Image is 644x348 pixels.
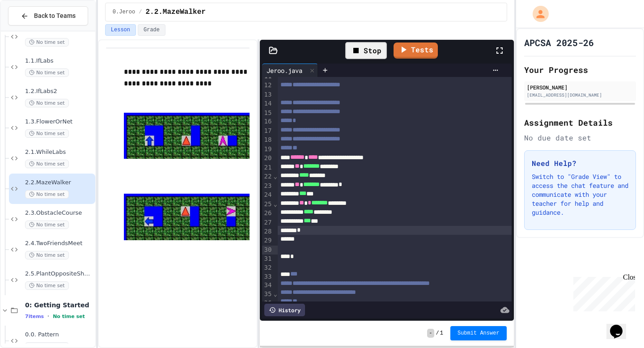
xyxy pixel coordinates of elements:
[262,145,273,154] div: 19
[25,160,69,168] span: No time set
[262,64,318,77] div: Jeroo.java
[262,236,273,245] div: 29
[139,8,142,16] span: /
[262,117,273,126] div: 16
[262,72,273,81] div: 11
[273,290,277,297] span: Fold line
[440,330,443,337] span: 1
[25,331,93,339] span: 0.0. Pattern
[524,116,636,129] h2: Assignment Details
[262,272,273,281] div: 33
[262,263,273,272] div: 32
[262,163,273,172] div: 21
[262,154,273,163] div: 20
[570,273,635,311] iframe: chat widget
[25,118,93,126] span: 1.3.FlowerOrNet
[427,329,434,338] span: -
[532,172,628,217] p: Switch to "Grade View" to access the chat feature and communicate with your teacher for help and ...
[25,149,93,156] span: 2.1.WhileLabs
[47,313,49,320] span: •
[25,68,69,77] span: No time set
[25,221,69,229] span: No time set
[262,209,273,218] div: 26
[523,4,551,24] div: My Account
[262,99,273,108] div: 14
[105,24,136,36] button: Lesson
[524,36,594,49] h1: APCSA 2025-26
[273,173,277,180] span: Fold line
[25,179,93,187] span: 2.2.MazeWalker
[25,270,93,278] span: 2.5.PlantOppositeShores
[262,200,273,209] div: 25
[394,42,438,59] a: Tests
[262,81,273,90] div: 12
[262,109,273,118] div: 15
[262,136,273,144] div: 18
[25,38,69,47] span: No time set
[262,172,273,181] div: 22
[262,66,307,75] div: Jeroo.java
[262,255,273,263] div: 31
[4,4,62,57] div: Chat with us now!Close
[25,129,69,138] span: No time set
[262,281,273,290] div: 34
[145,7,205,17] span: 2.2.MazeWalker
[25,190,69,199] span: No time set
[262,191,273,199] div: 24
[25,314,44,319] span: 7 items
[524,132,636,143] div: No due date set
[262,127,273,136] div: 17
[262,90,273,99] div: 13
[53,314,85,319] span: No time set
[606,312,635,339] iframe: chat widget
[262,299,273,317] div: 36
[436,330,439,337] span: /
[524,64,636,76] h2: Your Progress
[262,246,273,255] div: 30
[25,209,93,217] span: 2.3.ObstacleCourse
[113,8,135,16] span: 0.Jeroo
[34,11,76,21] span: Back to Teams
[532,158,628,169] h3: Need Help?
[25,240,93,247] span: 2.4.TwoFriendsMeet
[458,330,500,337] span: Submit Answer
[25,251,69,259] span: No time set
[264,304,305,316] div: History
[25,57,93,65] span: 1.1.IfLabs
[138,24,165,36] button: Grade
[262,290,273,299] div: 35
[527,92,633,98] div: [EMAIL_ADDRESS][DOMAIN_NAME]
[262,182,273,191] div: 23
[345,42,387,59] div: Stop
[450,326,507,340] button: Submit Answer
[25,99,69,107] span: No time set
[527,83,633,91] div: [PERSON_NAME]
[25,281,69,290] span: No time set
[273,200,277,208] span: Fold line
[25,88,93,95] span: 1.2.IfLabs2
[25,301,93,309] span: 0: Getting Started
[262,227,273,236] div: 28
[8,6,88,25] button: Back to Teams
[262,218,273,227] div: 27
